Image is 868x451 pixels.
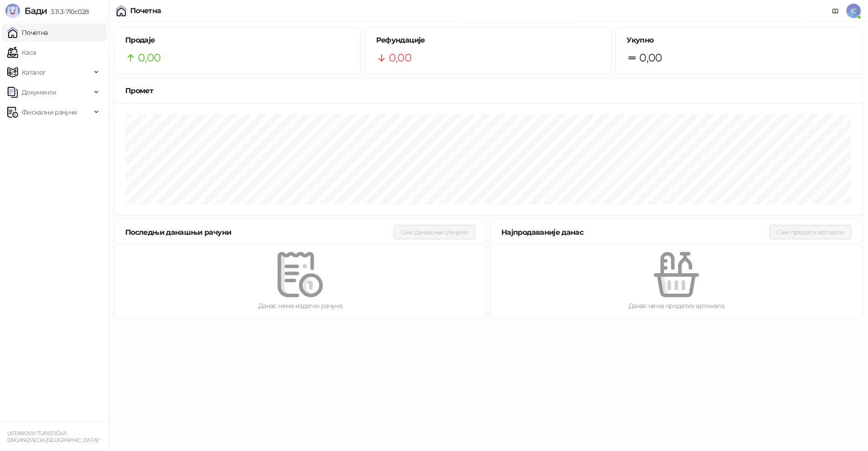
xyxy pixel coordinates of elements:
[125,85,851,96] div: Промет
[846,4,861,18] span: IC
[138,49,160,66] span: 0,00
[130,7,161,14] div: Почетна
[389,49,411,66] span: 0,00
[501,227,769,238] div: Најпродаваније данас
[24,5,47,16] span: Бади
[22,83,56,101] span: Документи
[22,103,77,121] span: Фискални рачуни
[7,43,36,62] a: Каса
[639,49,662,66] span: 0,00
[828,4,843,18] a: Документација
[769,225,851,239] button: Сви продати артикли
[5,4,20,18] img: Logo
[125,227,394,238] div: Последњи данашњи рачуни
[47,8,89,16] span: 3.11.3-710c028
[125,35,350,46] h5: Продаје
[7,24,48,42] a: Почетна
[7,430,100,443] small: USTANOVA "TURISTIČKA ORGANIZACIJA [GEOGRAPHIC_DATA]"
[22,63,46,81] span: Каталог
[505,301,848,311] div: Данас нема продатих артикала
[627,35,851,46] h5: Укупно
[376,35,601,46] h5: Рефундације
[129,301,472,311] div: Данас нема издатих рачуна
[394,225,475,239] button: Сви данашњи рачуни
